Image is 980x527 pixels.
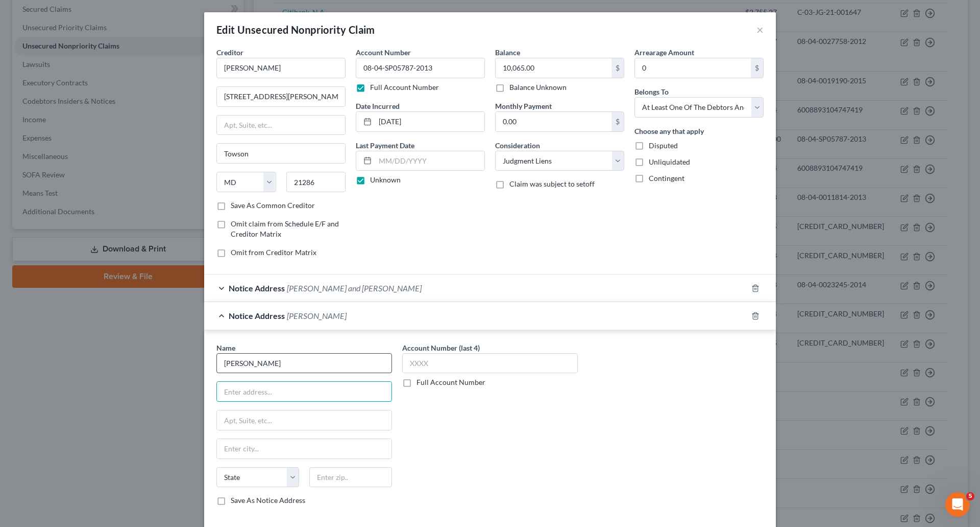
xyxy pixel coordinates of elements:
iframe: Intercom live chat [945,492,970,517]
input: 0.00 [635,58,751,78]
label: Balance [495,47,520,58]
span: [PERSON_NAME] [287,311,347,320]
input: Search creditor by name... [216,58,346,78]
div: $ [611,58,624,78]
div: Edit Unsecured Nonpriority Claim [216,22,375,37]
input: -- [356,58,485,78]
input: MM/DD/YYYY [375,151,484,171]
label: Monthly Payment [495,101,552,111]
span: Unliquidated [649,157,690,166]
label: Account Number (last 4) [402,342,480,353]
span: [PERSON_NAME] and [PERSON_NAME] [287,283,422,293]
label: Date Incurred [356,101,400,111]
span: Belongs To [634,87,669,96]
input: Apt, Suite, etc... [217,410,391,430]
label: Last Payment Date [356,140,414,151]
span: Contingent [649,174,684,182]
span: Notice Address [229,283,285,293]
input: MM/DD/YYYY [375,112,484,131]
span: Omit claim from Schedule E/F and Creditor Matrix [231,219,339,238]
input: Search by name... [216,353,392,374]
span: Creditor [216,48,243,57]
label: Consideration [495,140,540,151]
span: Disputed [649,141,678,150]
label: Unknown [370,175,401,185]
input: Enter address... [217,87,345,106]
label: Choose any that apply [634,126,704,136]
label: Full Account Number [416,377,485,387]
label: Account Number [356,47,411,58]
input: Enter zip... [286,172,346,192]
input: Enter address... [217,382,391,401]
span: Omit from Creditor Matrix [231,248,316,257]
span: 5 [966,492,974,500]
span: Name [216,343,235,352]
input: XXXX [402,353,578,374]
span: Claim was subject to setoff [509,179,595,188]
div: $ [751,58,763,78]
button: × [756,24,764,36]
label: Balance Unknown [509,82,567,93]
label: Save As Notice Address [231,495,305,506]
input: 0.00 [496,112,611,131]
input: 0.00 [496,58,611,78]
input: Enter city... [217,144,345,163]
input: Enter city... [217,439,391,459]
label: Save As Common Creditor [231,200,315,211]
label: Arrearage Amount [634,47,694,58]
label: Full Account Number [370,82,439,93]
input: Apt, Suite, etc... [217,116,345,135]
span: Notice Address [229,311,285,320]
div: $ [611,112,624,131]
input: Enter zip.. [309,467,392,488]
